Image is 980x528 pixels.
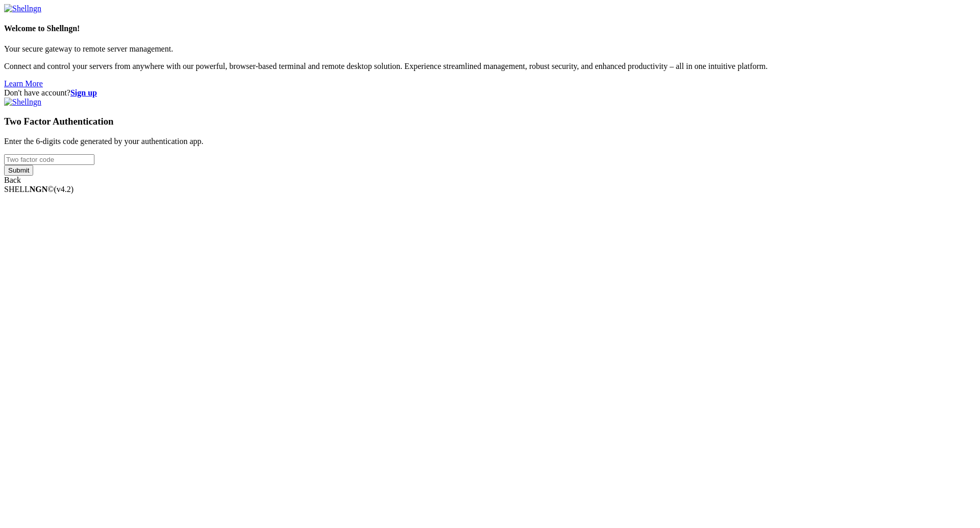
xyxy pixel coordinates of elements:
[4,79,43,88] a: Learn More
[4,154,94,165] input: Two factor code
[30,185,48,194] b: NGN
[54,185,74,194] span: 4.2.0
[4,4,41,13] img: Shellngn
[4,98,41,107] img: Shellngn
[4,165,33,176] input: Submit
[4,44,976,54] p: Your secure gateway to remote server management.
[4,116,976,127] h3: Two Factor Authentication
[4,185,73,194] span: SHELL ©
[70,88,97,97] a: Sign up
[4,24,976,33] h4: Welcome to Shellngn!
[4,176,21,184] a: Back
[4,137,976,146] p: Enter the 6-digits code generated by your authentication app.
[4,62,976,71] p: Connect and control your servers from anywhere with our powerful, browser-based terminal and remo...
[4,88,976,98] div: Don't have account?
